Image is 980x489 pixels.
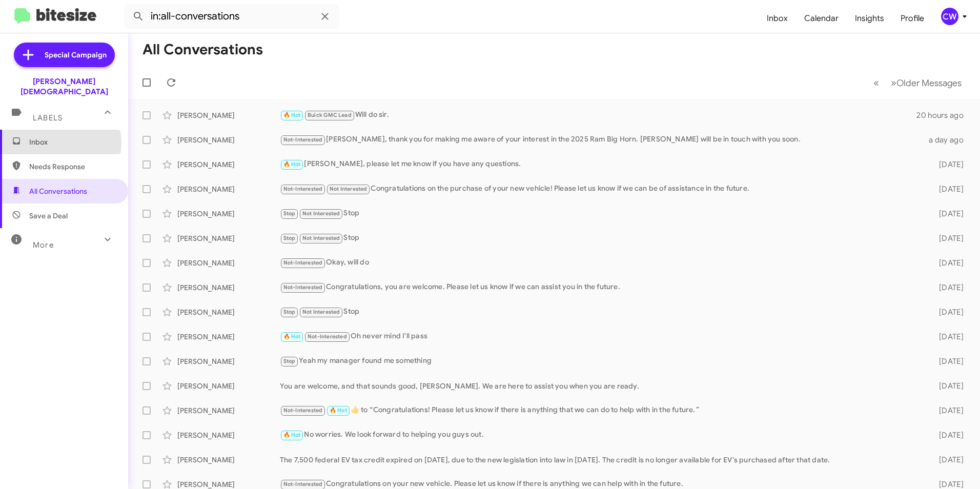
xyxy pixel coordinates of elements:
div: [DATE] [923,209,972,219]
span: Not-Interested [283,259,323,266]
div: [PERSON_NAME] [177,430,280,440]
div: [DATE] [923,381,972,391]
div: [DATE] [923,332,972,342]
div: [DATE] [923,356,972,366]
span: Not-Interested [283,284,323,291]
span: All Conversations [29,186,87,196]
div: [PERSON_NAME] [177,381,280,391]
div: Congratulations, you are welcome. Please let us know if we can assist you in the future. [280,281,923,293]
div: You are welcome, and that sounds good, [PERSON_NAME]. We are here to assist you when you are ready. [280,381,923,391]
span: Stop [283,235,296,241]
div: [PERSON_NAME] [177,307,280,317]
span: Not-Interested [283,186,323,192]
span: More [33,240,54,250]
div: [PERSON_NAME] [177,332,280,342]
div: [PERSON_NAME] [177,282,280,293]
div: 20 hours ago [916,110,972,120]
div: Stop [280,208,923,219]
div: [DATE] [923,307,972,317]
div: [PERSON_NAME] [177,159,280,170]
span: 🔥 Hot [283,333,301,340]
span: Needs Response [29,161,116,172]
button: Previous [867,72,885,93]
span: Special Campaign [45,50,107,60]
span: Not Interested [302,235,340,241]
div: [PERSON_NAME] [177,258,280,268]
div: CW [941,8,958,25]
div: [DATE] [923,258,972,268]
span: Not Interested [302,210,340,217]
button: Next [885,72,968,93]
div: Okay, will do [280,257,923,269]
div: [PERSON_NAME] [177,184,280,194]
div: The 7,500 federal EV tax credit expired on [DATE], due to the new legislation into law in [DATE].... [280,455,923,465]
a: Insights [847,4,892,33]
span: Not-Interested [283,481,323,487]
span: Not Interested [302,309,340,315]
span: Stop [283,309,296,315]
span: 🔥 Hot [283,161,301,168]
nav: Page navigation example [868,72,968,93]
div: Oh never mind I'll pass [280,331,923,342]
a: Profile [892,4,932,33]
button: CW [932,8,969,25]
div: Yeah my manager found me something [280,355,923,367]
span: Save a Deal [29,211,68,221]
a: Inbox [759,4,796,33]
span: « [873,76,879,89]
div: Will do sir. [280,109,916,121]
div: [DATE] [923,159,972,170]
div: Congratulations on the purchase of your new vehicle! Please let us know if we can be of assistanc... [280,183,923,195]
div: [DATE] [923,430,972,440]
div: ​👍​ to “ Congratulations! Please let us know if there is anything that we can do to help with in ... [280,404,923,416]
span: Buick GMC Lead [308,112,352,118]
span: 🔥 Hot [330,407,347,414]
div: [PERSON_NAME], please let me know if you have any questions. [280,158,923,170]
div: No worries. We look forward to helping you guys out. [280,429,923,441]
span: Inbox [29,137,116,147]
div: [PERSON_NAME] [177,356,280,366]
span: Labels [33,113,63,123]
span: » [891,76,896,89]
input: Search [124,4,339,29]
a: Calendar [796,4,847,33]
div: [DATE] [923,282,972,293]
a: Special Campaign [14,43,115,67]
h1: All Conversations [142,42,263,58]
div: Stop [280,306,923,318]
span: Older Messages [896,77,962,89]
div: Stop [280,232,923,244]
div: [DATE] [923,184,972,194]
div: [DATE] [923,233,972,243]
span: 🔥 Hot [283,112,301,118]
div: [PERSON_NAME] [177,209,280,219]
div: [PERSON_NAME] [177,405,280,416]
div: a day ago [923,135,972,145]
span: Not-Interested [283,407,323,414]
div: [PERSON_NAME], thank you for making me aware of your interest in the 2025 Ram Big Horn. [PERSON_N... [280,134,923,146]
div: [PERSON_NAME] [177,135,280,145]
div: [DATE] [923,405,972,416]
span: Not Interested [330,186,367,192]
div: [DATE] [923,455,972,465]
span: Not-Interested [308,333,347,340]
span: Not-Interested [283,136,323,143]
span: Stop [283,358,296,364]
div: [PERSON_NAME] [177,233,280,243]
span: Stop [283,210,296,217]
span: 🔥 Hot [283,432,301,438]
div: [PERSON_NAME] [177,110,280,120]
div: [PERSON_NAME] [177,455,280,465]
